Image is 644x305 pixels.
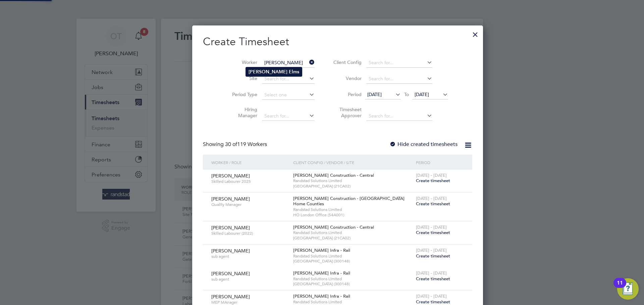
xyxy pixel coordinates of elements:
span: [DATE] - [DATE] [416,270,447,276]
span: [PERSON_NAME] [211,294,250,300]
span: Create timesheet [416,201,450,207]
span: Create timesheet [416,230,450,235]
div: Showing [203,141,268,148]
input: Search for... [262,58,315,68]
span: HO London Office (54A001) [293,212,413,218]
span: [PERSON_NAME] [211,173,250,179]
span: Randstad Solutions Limited [293,299,413,305]
span: Randstad Solutions Limited [293,207,413,212]
input: Search for... [366,111,432,121]
span: [DATE] - [DATE] [416,224,447,230]
span: Randstad Solutions Limited [293,230,413,235]
span: Create timesheet [416,178,450,183]
span: [PERSON_NAME] Infra - Rail [293,293,350,299]
label: Hiring Manager [227,106,257,119]
span: Skilled Labourer (2022) [211,231,288,236]
label: Timesheet Approver [331,106,362,119]
span: sub agent [211,277,288,282]
b: Elms [289,69,299,75]
input: Search for... [262,111,315,121]
span: Randstad Solutions Limited [293,253,413,259]
input: Search for... [366,58,432,68]
span: [PERSON_NAME] [211,225,250,231]
span: Skilled Labourer 2025 [211,179,288,184]
input: Select one [262,90,315,100]
label: Vendor [331,75,362,81]
span: [DATE] [415,91,429,97]
span: [PERSON_NAME] Infra - Rail [293,247,350,253]
span: [GEOGRAPHIC_DATA] (300148) [293,258,413,264]
span: MEP MAnager [211,300,288,305]
span: [PERSON_NAME] Construction - Central [293,172,374,178]
span: Quality Manager [211,202,288,207]
div: Period [414,155,466,170]
span: [PERSON_NAME] Infra - Rail [293,270,350,276]
span: [GEOGRAPHIC_DATA] (21CA02) [293,235,413,241]
label: Hide created timesheets [389,141,458,148]
label: Client Config [331,59,362,65]
span: 119 Workers [225,141,267,148]
input: Search for... [262,74,315,84]
b: [PERSON_NAME] [249,69,287,75]
button: Open Resource Center, 11 new notifications [617,278,639,300]
span: sub agent [211,254,288,259]
span: [PERSON_NAME] Construction - Central [293,224,374,230]
span: [PERSON_NAME] [211,271,250,277]
span: Create timesheet [416,299,450,305]
span: Create timesheet [416,276,450,282]
div: 11 [617,283,623,292]
span: Create timesheet [416,253,450,259]
h2: Create Timesheet [203,35,472,49]
input: Search for... [366,74,432,84]
span: [DATE] - [DATE] [416,293,447,299]
span: [GEOGRAPHIC_DATA] (21CA02) [293,183,413,189]
label: Site [227,75,257,81]
span: Randstad Solutions Limited [293,178,413,183]
span: [DATE] - [DATE] [416,172,447,178]
span: [PERSON_NAME] [211,248,250,254]
span: 30 of [225,141,237,148]
div: Worker / Role [210,155,291,170]
span: [GEOGRAPHIC_DATA] (300148) [293,281,413,287]
label: Period [331,91,362,97]
label: Worker [227,59,257,65]
span: [PERSON_NAME] [211,196,250,202]
span: [DATE] [367,91,382,97]
span: [PERSON_NAME] Construction - [GEOGRAPHIC_DATA] Home Counties [293,196,405,207]
span: Randstad Solutions Limited [293,276,413,282]
span: [DATE] - [DATE] [416,247,447,253]
label: Period Type [227,91,257,97]
span: To [402,90,411,99]
span: [DATE] - [DATE] [416,196,447,201]
div: Client Config / Vendor / Site [291,155,414,170]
